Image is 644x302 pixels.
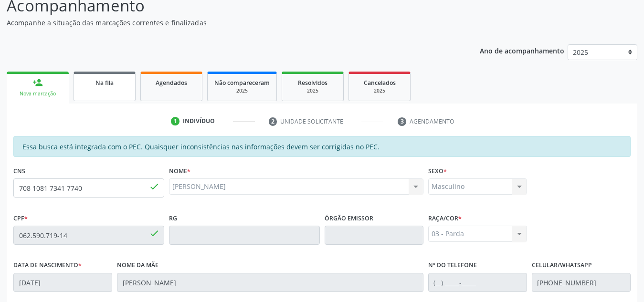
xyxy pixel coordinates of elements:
input: (__) _____-_____ [532,273,631,292]
span: Resolvidos [298,79,327,87]
div: 2025 [356,87,403,94]
label: Sexo [428,164,447,178]
label: Raça/cor [428,211,462,226]
p: Acompanhe a situação das marcações correntes e finalizadas [7,18,448,28]
span: Agendados [156,79,187,87]
span: done [149,181,159,192]
div: 2025 [289,87,337,94]
div: person_add [32,77,43,88]
input: (__) _____-_____ [428,273,527,292]
div: Indivíduo [183,117,215,125]
label: RG [169,211,177,226]
input: __/__/____ [13,273,112,292]
span: Na fila [95,79,114,87]
div: Essa busca está integrada com o PEC. Quaisquer inconsistências nas informações devem ser corrigid... [13,136,631,157]
p: Ano de acompanhamento [480,44,564,56]
label: Nº do Telefone [428,258,477,273]
span: done [149,228,159,239]
label: Data de nascimento [13,258,82,273]
span: Cancelados [364,79,396,87]
div: Nova marcação [13,90,62,97]
label: CPF [13,211,28,226]
div: 2025 [214,87,270,94]
label: Nome [169,164,190,178]
label: Órgão emissor [325,211,373,226]
label: Nome da mãe [117,258,158,273]
label: Celular/WhatsApp [532,258,592,273]
span: Não compareceram [214,79,270,87]
div: 1 [171,117,179,125]
label: CNS [13,164,25,178]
